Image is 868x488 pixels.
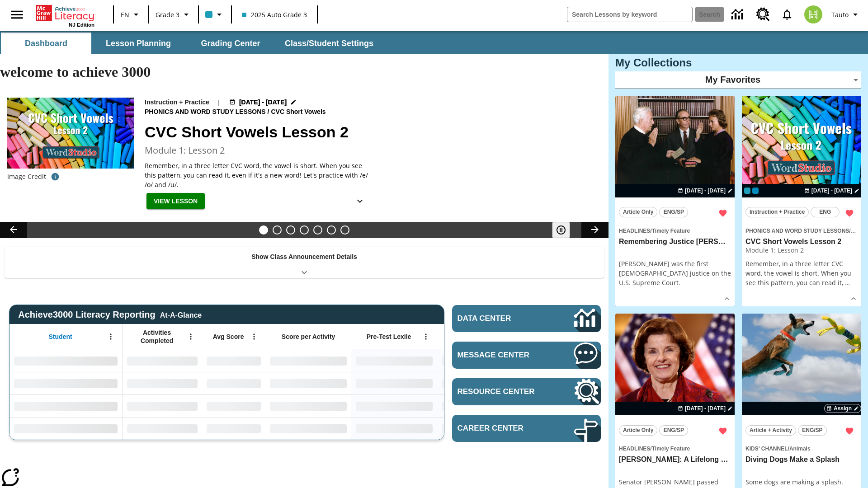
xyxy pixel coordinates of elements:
[437,394,523,417] div: No Data,
[802,187,861,195] button: Aug 19 - Aug 19 Choose Dates
[751,2,775,27] a: Resource Center, Will open in new tab
[437,372,523,394] div: No Data,
[664,426,684,435] span: ENG/SP
[715,205,731,221] button: Remove from Favorites
[650,228,651,234] span: /
[36,4,94,22] a: Home
[202,372,265,394] div: No Data,
[745,207,809,217] button: Instruction + Practice
[552,222,570,238] button: Pause
[623,207,653,217] span: Article Only
[282,333,335,341] span: Score per Activity
[452,342,601,369] a: Message Center
[160,310,202,319] div: At-A-Glance
[268,108,269,115] span: /
[659,207,688,217] button: ENG/SP
[202,417,265,440] div: No Data,
[104,330,118,343] button: Open Menu
[123,372,202,394] div: No Data,
[127,328,187,345] span: Activities Completed
[745,455,858,465] h3: Diving Dogs Make a Splash
[273,225,282,235] button: Slide 2 Dianne Feinstein: A Lifelong Leader
[313,225,322,235] button: Slide 5 Cars of the Future?
[351,193,369,210] button: Show Details
[419,330,433,343] button: Open Menu
[619,425,657,436] button: Article Only
[4,1,30,28] button: Open side menu
[676,404,735,413] button: Aug 19 - Aug 19 Choose Dates
[227,98,299,107] button: Aug 19 - Aug 19 Choose Dates
[156,10,179,19] span: Grade 3
[819,207,831,217] span: ENG
[452,305,601,332] a: Data Center
[619,455,731,465] h3: Dianne Feinstein: A Lifelong Leader
[619,207,657,217] button: Article Only
[715,423,731,439] button: Remove from Favorites
[251,252,357,262] p: Show Class Announcement Details
[7,98,134,169] img: CVC Short Vowels Lesson 2.
[300,225,309,235] button: Slide 4 Taking Movies to the X-Dimension
[745,237,858,247] h3: CVC Short Vowels Lesson 2
[849,226,855,235] span: /
[145,98,209,107] p: Instruction + Practice
[278,33,381,54] button: Class/Student Settings
[123,417,202,440] div: No Data,
[458,387,547,396] span: Resource Center
[619,228,650,234] span: Headlines
[7,172,46,181] p: Image Credit
[811,207,840,217] button: ENG
[202,394,265,417] div: No Data,
[619,237,731,247] h3: Remembering Justice O'Connor
[242,10,307,19] span: 2025 Auto Grade 3
[202,6,228,23] button: Class color is light blue. Change class color
[146,193,205,210] button: View Lesson
[36,3,94,28] div: Home
[271,107,327,117] span: CVC Short Vowels
[652,228,690,234] span: Timely Feature
[799,3,828,26] button: Select a new avatar
[145,107,268,117] span: Phonics and Word Study Lessons
[286,225,295,235] button: Slide 3 Remembering Justice O'Connor
[123,349,202,372] div: No Data,
[831,10,849,19] span: Tauto
[847,292,860,305] button: Show Details
[340,225,349,235] button: Slide 7 Career Lesson
[458,314,543,323] span: Data Center
[824,404,861,413] button: Assign Choose Dates
[623,426,653,435] span: Article Only
[327,225,336,235] button: Slide 6 Pre-release lesson
[650,446,651,452] span: /
[775,3,799,26] a: Notifications
[452,378,601,405] a: Resource Center, Will open in new tab
[145,144,598,157] h3: Module 1: Lesson 2
[202,349,265,372] div: No Data,
[185,33,276,54] button: Grading Center
[458,351,547,360] span: Message Center
[49,333,72,341] span: Student
[213,333,244,341] span: Avg Score
[789,446,811,452] span: Animals
[615,96,735,307] div: lesson details
[685,404,726,413] span: [DATE] - [DATE]
[745,259,858,287] p: Remember, in a three letter CVC word, the vowel is short. When you see this pattern, you can read...
[184,330,198,343] button: Open Menu
[567,7,692,22] input: search field
[619,259,731,287] div: [PERSON_NAME] was the first [DEMOGRAPHIC_DATA] justice on the U.S. Supreme Court.
[615,56,861,69] h3: My Collections
[121,10,129,19] span: EN
[685,187,726,195] span: [DATE] - [DATE]
[217,98,220,107] span: |
[811,187,852,195] span: [DATE] - [DATE]
[659,425,688,436] button: ENG/SP
[552,222,579,238] div: Pause
[828,6,864,23] button: Profile/Settings
[804,5,822,23] img: avatar image
[145,121,598,144] h2: CVC Short Vowels Lesson 2
[664,207,684,217] span: ENG/SP
[619,443,731,453] span: Topic: Headlines/Timely Feature
[69,22,94,28] span: NJ Edition
[752,188,759,194] div: OL 2025 Auto Grade 4
[259,225,268,235] button: Slide 1 CVC Short Vowels Lesson 2
[619,225,731,235] span: Topic: Headlines/Timely Feature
